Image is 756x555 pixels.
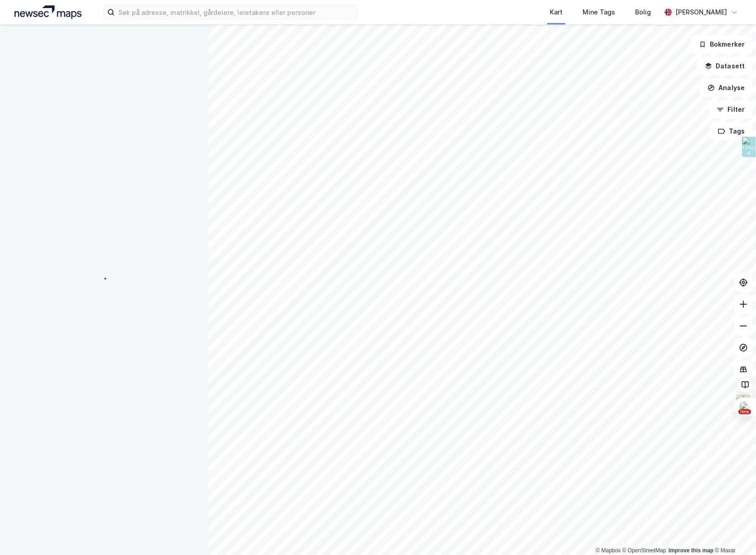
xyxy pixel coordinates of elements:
iframe: Chat Widget [711,512,756,555]
div: Kart [550,7,563,18]
button: Tags [710,122,752,140]
a: Mapbox [596,547,621,554]
button: Bokmerker [691,35,752,53]
div: Mine Tags [583,7,615,18]
button: Datasett [697,57,752,75]
button: Analyse [700,79,752,97]
img: logo.a4113a55bc3d86da70a041830d287a7e.svg [14,5,82,19]
a: Improve this map [669,547,713,554]
div: [PERSON_NAME] [675,7,727,18]
input: Søk på adresse, matrikkel, gårdeiere, leietakere eller personer [115,5,356,19]
div: Kontrollprogram for chat [711,512,756,555]
button: Filter [709,100,752,119]
img: spinner.a6d8c91a73a9ac5275cf975e30b51cfb.svg [97,277,111,292]
div: Bolig [635,7,651,18]
a: OpenStreetMap [622,547,666,554]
